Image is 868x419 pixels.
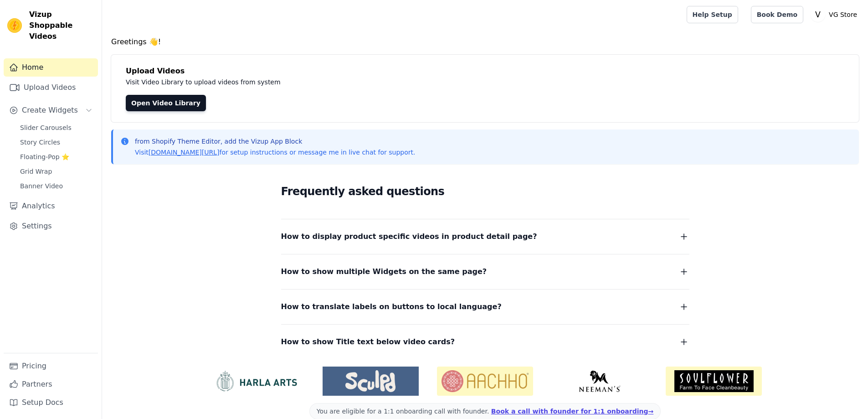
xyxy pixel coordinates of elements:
button: How to show Title text below video cards? [281,336,689,348]
span: How to display product specific videos in product detail page? [281,230,537,243]
a: Settings [4,217,98,235]
span: How to show Title text below video cards? [281,336,455,348]
a: Slider Carousels [15,121,98,134]
button: How to translate labels on buttons to local language? [281,300,689,313]
img: Aachho [437,367,533,396]
p: Visit Video Library to upload videos from system [126,77,534,88]
button: How to show multiple Widgets on the same page? [281,265,689,278]
button: Create Widgets [4,101,98,119]
text: V [815,10,821,19]
a: Open Video Library [126,95,206,111]
a: Home [4,58,98,77]
img: Vizup [7,18,22,33]
span: Banner Video [20,181,63,191]
h4: Greetings 👋! [111,36,859,47]
span: How to show multiple Widgets on the same page? [281,265,487,278]
a: Partners [4,375,98,393]
img: Neeman's [551,370,647,392]
span: Create Widgets [22,105,78,116]
a: Setup Docs [4,393,98,412]
h2: Frequently asked questions [281,182,689,201]
a: Upload Videos [4,78,98,97]
span: Story Circles [20,138,60,147]
a: Book Demo [751,6,803,23]
a: Grid Wrap [15,165,98,178]
img: Soulflower [666,367,762,396]
a: Pricing [4,357,98,375]
a: [DOMAIN_NAME][URL] [149,149,220,156]
a: Analytics [4,197,98,215]
h4: Upload Videos [126,66,844,77]
a: Story Circles [15,136,98,149]
span: Floating-Pop ⭐ [20,152,69,161]
a: Banner Video [15,180,98,192]
span: Grid Wrap [20,167,52,176]
img: Sculpd US [323,370,419,392]
span: How to translate labels on buttons to local language? [281,300,502,313]
span: Vizup Shoppable Videos [29,9,94,42]
button: How to display product specific videos in product detail page? [281,230,689,243]
span: Slider Carousels [20,123,72,132]
p: from Shopify Theme Editor, add the Vizup App Block [135,137,415,146]
img: HarlaArts [208,370,304,392]
button: V VG Store [811,6,861,23]
a: Floating-Pop ⭐ [15,150,98,163]
p: Visit for setup instructions or message me in live chat for support. [135,148,415,157]
a: Help Setup [687,6,738,23]
a: Book a call with founder for 1:1 onboarding [491,408,653,415]
p: VG Store [825,6,861,23]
